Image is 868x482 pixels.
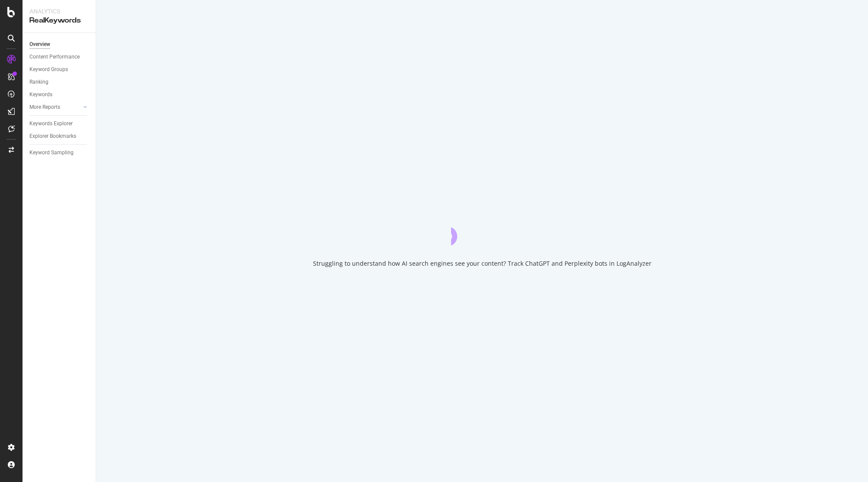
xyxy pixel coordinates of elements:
a: Ranking [29,78,90,87]
a: Content Performance [29,52,90,62]
div: Analytics [29,7,89,16]
div: Overview [29,40,50,49]
a: Keywords [29,90,90,99]
a: More Reports [29,103,81,112]
a: Keyword Groups [29,65,90,74]
div: animation [451,214,513,245]
div: RealKeywords [29,16,89,26]
div: Keywords [29,90,52,99]
div: Keywords Explorer [29,119,73,128]
a: Explorer Bookmarks [29,132,90,141]
div: Content Performance [29,52,80,62]
div: Struggling to understand how AI search engines see your content? Track ChatGPT and Perplexity bot... [313,259,652,268]
a: Keyword Sampling [29,148,90,157]
div: Explorer Bookmarks [29,132,76,141]
div: Keyword Groups [29,65,68,74]
div: More Reports [29,103,60,112]
a: Keywords Explorer [29,119,90,128]
div: Ranking [29,78,48,87]
div: Keyword Sampling [29,148,74,157]
a: Overview [29,40,90,49]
